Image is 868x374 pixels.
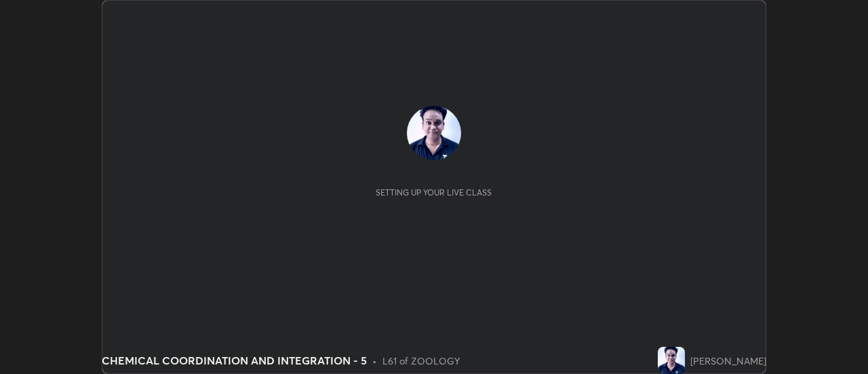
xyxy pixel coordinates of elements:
img: 527f63d07525474396e704107d2b2a18.jpg [407,106,461,160]
div: Setting up your live class [376,187,492,198]
div: • [372,354,377,368]
div: [PERSON_NAME] [690,354,766,368]
div: L61 of ZOOLOGY [382,354,460,368]
div: CHEMICAL COORDINATION AND INTEGRATION - 5 [102,352,367,369]
img: 527f63d07525474396e704107d2b2a18.jpg [658,347,685,374]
